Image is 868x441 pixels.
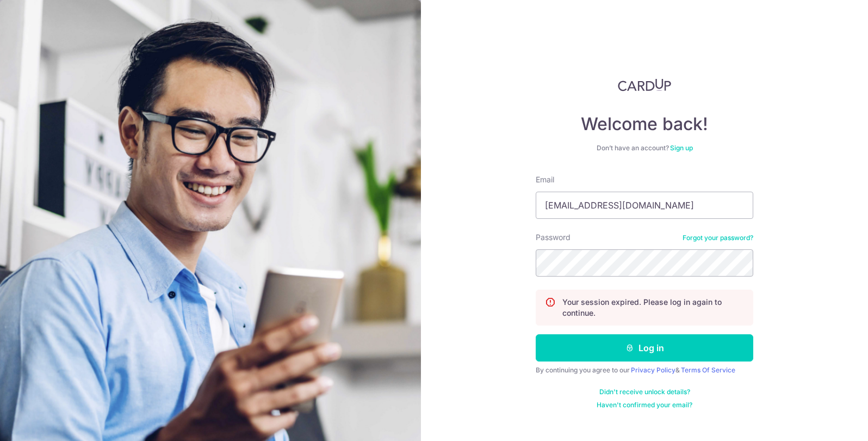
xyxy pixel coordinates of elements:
[536,144,753,152] div: Don’t have an account?
[536,192,753,219] input: Enter your Email
[683,234,753,242] a: Forgot your password?
[618,78,671,91] img: CardUp Logo
[681,366,735,374] a: Terms Of Service
[631,366,675,374] a: Privacy Policy
[536,232,571,243] label: Password
[536,113,753,135] h4: Welcome back!
[536,174,554,185] label: Email
[536,366,753,375] div: By continuing you agree to our &
[562,297,744,318] p: Your session expired. Please log in again to continue.
[536,334,753,362] button: Log in
[670,144,693,152] a: Sign up
[599,388,690,396] a: Didn't receive unlock details?
[597,401,692,409] a: Haven't confirmed your email?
